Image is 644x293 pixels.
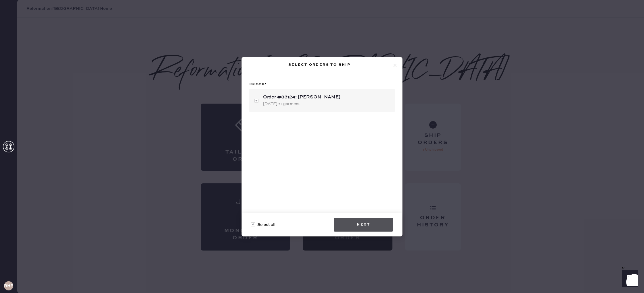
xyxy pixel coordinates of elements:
h3: To ship [249,81,395,87]
div: Order #83124: [PERSON_NAME] [263,94,391,101]
button: Next [334,218,393,232]
div: Select orders to ship [246,61,392,68]
div: [DATE] • 1 garment [263,101,391,107]
iframe: Front Chat [617,267,641,292]
h3: RHPA [4,284,13,288]
span: Select all [257,222,275,228]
